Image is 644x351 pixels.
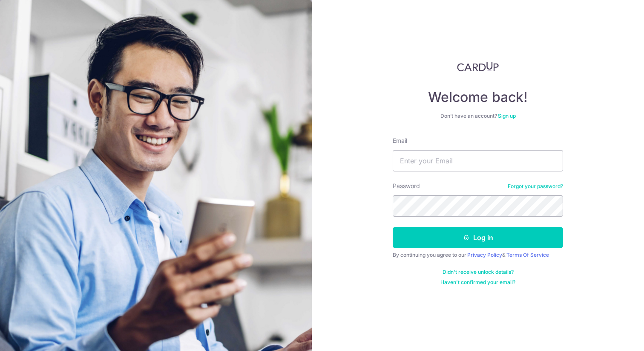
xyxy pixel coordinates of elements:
[457,61,499,72] img: CardUp Logo
[393,136,407,145] label: Email
[393,113,563,119] div: Don’t have an account?
[440,279,515,286] a: Haven't confirmed your email?
[393,182,420,190] label: Password
[393,89,563,106] h4: Welcome back!
[467,252,502,258] a: Privacy Policy
[498,113,516,119] a: Sign up
[393,252,563,258] div: By continuing you agree to our &
[508,183,563,190] a: Forgot your password?
[393,227,563,248] button: Log in
[443,269,514,276] a: Didn't receive unlock details?
[393,150,563,171] input: Enter your Email
[506,252,549,258] a: Terms Of Service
